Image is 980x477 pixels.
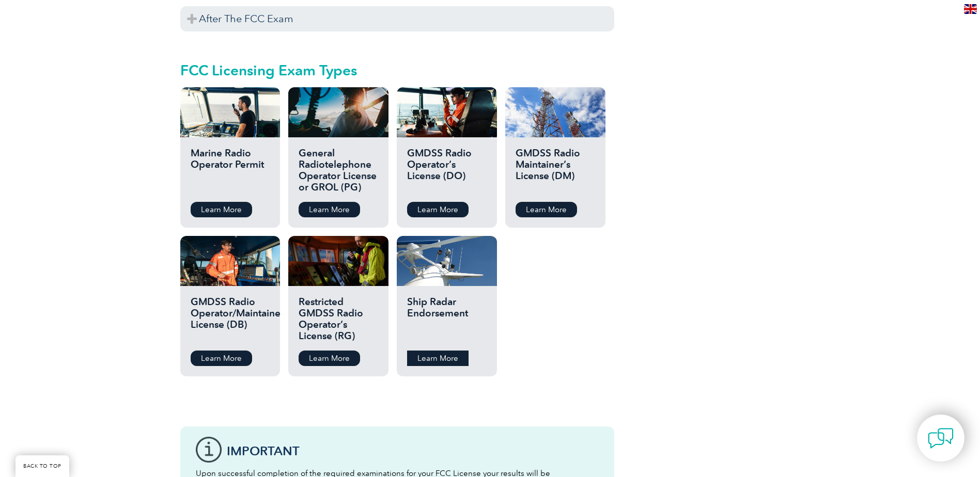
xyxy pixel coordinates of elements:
h3: IMPORTANT [227,444,599,457]
h2: Ship Radar Endorsement [407,296,486,343]
h2: GMDSS Radio Operator’s License (DO) [407,148,486,194]
h3: After The FCC Exam [180,6,614,31]
a: BACK TO TOP [15,455,69,477]
h2: GMDSS Radio Maintainer’s License (DM) [516,148,595,194]
h2: GMDSS Radio Operator/Maintainer License (DB) [191,296,270,343]
a: Learn More [299,202,360,217]
a: Learn More [299,351,360,366]
h2: FCC Licensing Exam Types [180,62,614,78]
img: en [964,4,977,14]
a: Learn More [516,202,577,217]
h2: Marine Radio Operator Permit [191,148,270,194]
img: contact-chat.png [928,425,954,451]
a: Learn More [407,202,469,217]
a: Learn More [191,351,252,366]
h2: Restricted GMDSS Radio Operator’s License (RG) [299,296,378,343]
a: Learn More [191,202,252,217]
h2: General Radiotelephone Operator License or GROL (PG) [299,148,378,194]
a: Learn More [407,351,469,366]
